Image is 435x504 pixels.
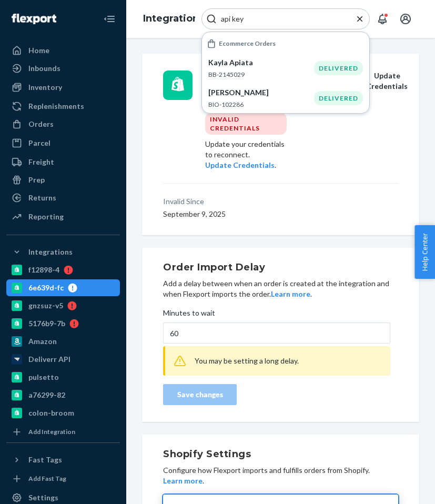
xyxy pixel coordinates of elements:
[6,172,120,188] a: Prep
[355,70,410,92] button: Update Credentials
[28,336,57,347] div: Amazon
[205,139,287,170] div: Update your credentials to reconnect. .
[143,13,204,24] a: Integrations
[6,315,120,332] a: 5176b9-7b
[28,354,70,365] div: Deliverr API
[163,209,226,219] p: September 9, 2025
[28,193,56,203] div: Returns
[28,175,45,185] div: Prep
[28,390,65,400] div: a76299-82
[28,408,74,418] div: colon-broom
[28,45,49,56] div: Home
[28,265,59,275] div: f12898-4
[28,283,64,293] div: 6e639d-fc
[163,465,398,486] p: Configure how Flexport imports and fulfills orders from Shopify. .
[6,297,120,314] a: gnzsuz-v5
[6,244,120,260] button: Integrations
[163,476,203,486] button: Learn more
[219,40,276,47] h6: Ecommerce Orders
[6,208,120,225] a: Reporting
[6,261,120,278] a: f12898-4
[163,384,237,405] button: Save changes
[6,472,120,485] a: Add Fast Tag
[135,4,213,34] ol: breadcrumbs
[28,157,54,167] div: Freight
[6,426,120,438] a: Add Integration
[28,318,65,329] div: 5176b9-7b
[28,300,63,311] div: gnzsuz-v5
[28,101,84,112] div: Replenishments
[163,322,390,344] input: Minutes to wait
[6,116,120,133] a: Orders
[6,154,120,170] a: Freight
[28,138,50,148] div: Parcel
[314,61,363,75] div: DELIVERED
[28,119,54,129] div: Orders
[414,225,435,279] button: Help Center
[6,369,120,386] a: pulsetto
[6,79,120,96] a: Inventory
[28,427,75,436] div: Add Integration
[6,189,120,206] a: Returns
[6,42,120,59] a: Home
[28,492,58,503] div: Settings
[28,474,66,483] div: Add Fast Tag
[6,387,120,404] a: a76299-82
[395,8,416,29] button: Open account menu
[99,8,120,29] button: Close Navigation
[195,356,299,365] span: You may be setting a long delay.
[28,372,59,382] div: pulsetto
[28,82,62,93] div: Inventory
[217,14,346,24] input: Search Input
[208,70,314,79] p: BB-2145029
[172,389,228,400] div: Save changes
[28,247,73,257] div: Integrations
[6,451,120,468] button: Fast Tags
[208,100,314,109] p: BIO-102286
[28,455,62,465] div: Fast Tags
[372,8,393,29] button: Open notifications
[206,14,217,24] svg: Search Icon
[6,279,120,296] a: 6e639d-fc
[208,87,314,98] p: [PERSON_NAME]
[163,260,398,274] h2: Order Import Delay
[163,278,398,299] p: Add a delay between when an order is created at the integration and when Flexport imports the ord...
[271,289,310,299] button: Learn more
[314,91,363,105] div: DELIVERED
[208,57,314,68] p: Kayla Apiata
[12,14,56,24] img: Flexport logo
[163,308,215,322] span: Minutes to wait
[205,113,287,135] div: Invalid Credentials
[6,60,120,77] a: Inbounds
[28,211,64,222] div: Reporting
[205,160,275,170] button: Update Credentials
[355,14,365,25] button: Close Search
[6,98,120,115] a: Replenishments
[6,135,120,152] a: Parcel
[6,351,120,368] a: Deliverr API
[163,447,398,461] h2: Shopify Settings
[163,196,226,207] p: Invalid Since
[6,405,120,421] a: colon-broom
[6,333,120,350] a: Amazon
[28,63,60,74] div: Inbounds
